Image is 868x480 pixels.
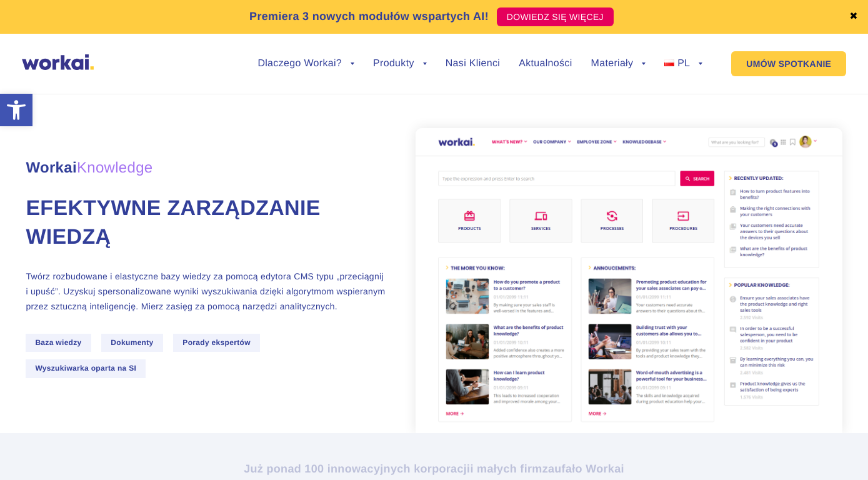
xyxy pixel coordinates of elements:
span: Dokumenty [101,334,162,352]
h2: Już ponad 100 innowacyjnych korporacji zaufało Workai [87,461,781,476]
a: Aktualności [519,59,572,69]
span: PL [677,58,690,69]
p: Twórz rozbudowane i elastyczne bazy wiedzy za pomocą edytora CMS typu „przeciągnij i upuść”. Uzys... [26,269,385,314]
a: Materiały [591,59,646,69]
a: UMÓW SPOTKANIE [731,51,846,76]
h1: Efektywne zarządzanie wiedzą [26,194,385,252]
span: Baza wiedzy [26,334,91,352]
a: DOWIEDZ SIĘ WIĘCEJ [497,7,614,26]
p: Premiera 3 nowych modułów wspartych AI! [249,8,489,25]
a: Dlaczego Workai? [257,59,354,69]
i: i małych firm [470,462,542,475]
span: Wyszukiwarka oparta na SI [26,359,146,377]
a: Produkty [373,59,427,69]
em: Knowledge [77,159,153,176]
a: ✖ [849,12,858,22]
span: Porady ekspertów [173,334,260,352]
a: Nasi Klienci [446,59,500,69]
span: Workai [26,146,152,176]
